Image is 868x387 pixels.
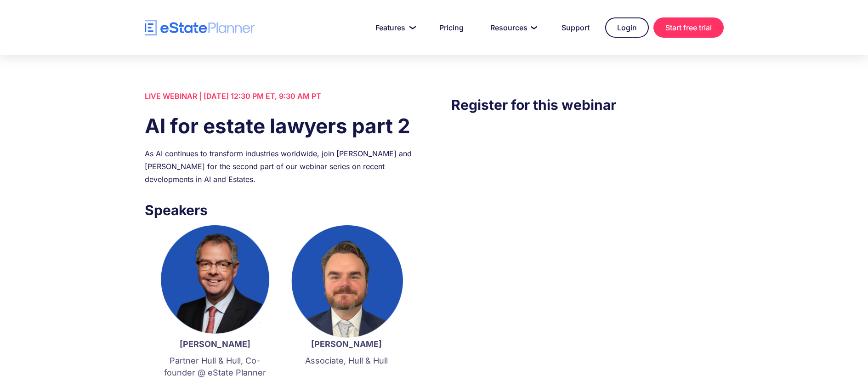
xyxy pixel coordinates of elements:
h1: AI for estate lawyers part 2 [145,112,417,140]
a: Login [605,17,649,38]
div: LIVE WEBINAR | [DATE] 12:30 PM ET, 9:30 AM PT [145,90,417,102]
h3: Register for this webinar [451,94,723,115]
a: home [145,20,255,36]
h3: Speakers [145,199,417,221]
div: As AI continues to transform industries worldwide, join [PERSON_NAME] and [PERSON_NAME] for the s... [145,147,417,186]
a: Resources [479,18,546,37]
a: Features [364,18,424,37]
strong: [PERSON_NAME] [311,339,382,349]
a: Pricing [428,18,475,37]
p: Associate, Hull & Hull [290,355,403,367]
strong: [PERSON_NAME] [180,339,250,349]
iframe: Form 0 [451,134,723,290]
p: Partner Hull & Hull, Co-founder @ eState Planner [159,355,272,379]
a: Support [550,18,601,37]
a: Start free trial [653,17,724,38]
